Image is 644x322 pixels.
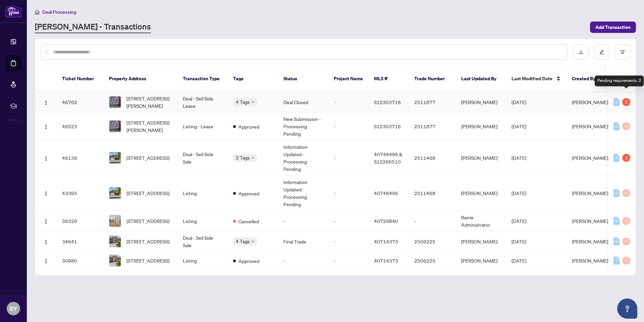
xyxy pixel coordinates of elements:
[126,119,172,134] span: [STREET_ADDRESS][PERSON_NAME]
[42,9,76,15] span: Deal Processing
[238,257,259,265] span: Approved
[278,231,328,252] td: Final Trade
[109,215,121,227] img: thumbnail-img
[409,112,456,140] td: 2511877
[456,66,506,92] th: Last Updated By
[43,219,49,224] img: Logo
[236,237,250,245] span: 4 Tags
[579,50,583,54] span: download
[512,190,526,196] span: [DATE]
[456,231,506,252] td: [PERSON_NAME]
[177,92,228,112] td: Deal - Sell Side Lease
[572,238,608,244] span: [PERSON_NAME]
[328,176,369,211] td: -
[109,152,121,164] img: thumbnail-img
[613,257,620,265] div: 0
[251,240,255,243] span: down
[228,66,278,92] th: Tags
[251,156,255,159] span: down
[409,92,456,112] td: 2511877
[43,259,49,264] img: Logo
[617,298,637,319] button: Open asap
[177,140,228,176] td: Deal - Sell Side Sale
[622,122,630,130] div: 0
[278,92,328,112] td: Deal Closed
[328,92,369,112] td: -
[177,112,228,140] td: Listing - Lease
[57,66,104,92] th: Ticket Number
[177,66,228,92] th: Transaction Type
[622,189,630,197] div: 0
[374,258,398,264] span: 40714373
[456,140,506,176] td: [PERSON_NAME]
[238,190,259,197] span: Approved
[126,189,169,197] span: [STREET_ADDRESS]
[35,10,40,14] span: home
[278,66,328,92] th: Status
[512,218,526,224] span: [DATE]
[57,252,104,270] td: 30980
[57,231,104,252] td: 34641
[278,252,328,270] td: -
[109,255,121,266] img: thumbnail-img
[328,231,369,252] td: -
[613,217,620,225] div: 0
[512,75,552,82] span: Last Modified Date
[43,239,49,245] img: Logo
[109,121,121,132] img: thumbnail-img
[620,50,625,54] span: filter
[126,238,169,245] span: [STREET_ADDRESS]
[238,123,259,130] span: Approved
[613,189,620,197] div: 0
[278,140,328,176] td: Information Updated - Processing Pending
[615,44,630,60] button: filter
[41,152,51,163] button: Logo
[622,217,630,225] div: 0
[41,216,51,226] button: Logo
[512,238,526,244] span: [DATE]
[177,176,228,211] td: Listing
[57,92,104,112] td: 46762
[41,188,51,198] button: Logo
[374,99,401,105] span: S12303716
[43,100,49,105] img: Logo
[622,98,630,106] div: 2
[594,44,609,60] button: edit
[278,211,328,231] td: -
[512,155,526,161] span: [DATE]
[41,255,51,266] button: Logo
[374,123,401,129] span: S12303716
[613,122,620,130] div: 0
[328,211,369,231] td: -
[409,252,456,270] td: 2506225
[572,99,608,105] span: [PERSON_NAME]
[109,187,121,199] img: thumbnail-img
[369,66,409,92] th: MLS #
[622,154,630,162] div: 1
[43,156,49,161] img: Logo
[57,112,104,140] td: 46523
[43,191,49,196] img: Logo
[236,154,250,162] span: 2 Tags
[567,66,607,92] th: Created By
[5,5,21,17] img: logo
[251,100,255,104] span: down
[456,252,506,270] td: [PERSON_NAME]
[613,98,620,106] div: 0
[57,140,104,176] td: 46136
[573,44,589,60] button: download
[278,176,328,211] td: Information Updated - Processing Pending
[512,258,526,264] span: [DATE]
[572,155,608,161] span: [PERSON_NAME]
[57,176,104,211] td: 43395
[595,22,631,33] span: Add Transaction
[10,304,17,313] span: SY
[456,112,506,140] td: [PERSON_NAME]
[622,257,630,265] div: 0
[512,123,526,129] span: [DATE]
[409,140,456,176] td: 2511468
[236,98,250,106] span: 4 Tags
[35,21,151,33] a: [PERSON_NAME] - Transactions
[599,50,604,54] span: edit
[177,252,228,270] td: Listing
